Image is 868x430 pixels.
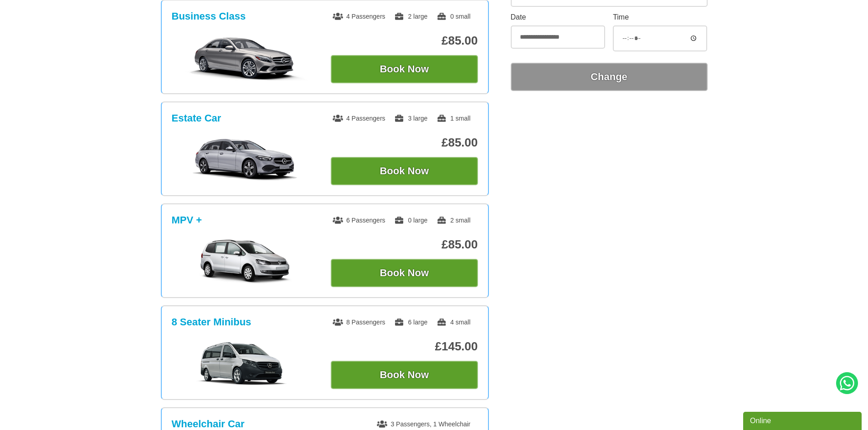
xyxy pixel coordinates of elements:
span: 0 large [394,217,427,224]
span: 4 Passengers [333,13,385,20]
p: £145.00 [331,339,478,354]
span: 4 Passengers [333,115,385,122]
button: Book Now [331,55,478,83]
span: 3 Passengers, 1 Wheelchair [377,420,470,428]
span: 6 Passengers [333,217,385,224]
h3: Wheelchair Car [172,418,245,430]
span: 6 large [394,319,427,326]
img: Business Class [176,35,313,81]
img: 8 Seater Minibus [176,341,313,386]
h3: MPV + [172,214,202,226]
button: Book Now [331,361,478,389]
span: 2 small [437,217,470,224]
h3: Business Class [172,10,246,22]
label: Date [511,14,605,21]
span: 2 large [394,13,427,20]
label: Time [613,14,707,21]
button: Book Now [331,259,478,287]
span: 1 small [437,115,470,122]
p: £85.00 [331,34,478,48]
h3: Estate Car [172,112,221,124]
img: MPV + [176,239,313,284]
iframe: chat widget [743,410,863,430]
button: Change [511,63,708,91]
p: £85.00 [331,136,478,150]
p: £85.00 [331,238,478,252]
span: 4 small [437,319,470,326]
button: Book Now [331,157,478,185]
span: 3 large [394,115,427,122]
span: 8 Passengers [333,319,385,326]
span: 0 small [437,13,470,20]
img: Estate Car [176,137,313,182]
h3: 8 Seater Minibus [172,316,252,328]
